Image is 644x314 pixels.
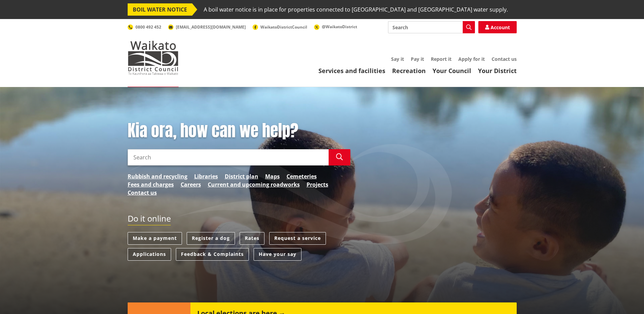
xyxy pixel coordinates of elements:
a: Services and facilities [318,67,385,75]
a: Cemeteries [287,172,317,180]
a: Apply for it [458,56,485,62]
a: Fees and charges [128,180,174,189]
a: Contact us [492,56,517,62]
a: [EMAIL_ADDRESS][DOMAIN_NAME] [168,24,246,30]
a: Your Council [433,67,471,75]
a: Account [478,21,517,33]
a: Register a dog [187,232,235,245]
input: Search input [388,21,475,33]
a: Rubbish and recycling [128,172,187,180]
a: District plan [225,172,258,180]
span: 0800 492 452 [135,24,161,30]
a: Contact us [128,189,157,197]
h2: Do it online [128,214,171,226]
span: [EMAIL_ADDRESS][DOMAIN_NAME] [176,24,246,30]
a: Projects [307,180,328,189]
a: Feedback & Complaints [176,248,249,261]
a: Recreation [392,67,426,75]
a: Current and upcoming roadworks [208,180,300,189]
a: 0800 492 452 [128,24,161,30]
a: Libraries [194,172,218,180]
a: WaikatoDistrictCouncil [253,24,307,30]
span: A boil water notice is in place for properties connected to [GEOGRAPHIC_DATA] and [GEOGRAPHIC_DAT... [204,3,508,16]
a: Make a payment [128,232,182,245]
span: @WaikatoDistrict [322,24,357,30]
a: Maps [265,172,280,180]
span: BOIL WATER NOTICE [128,3,192,16]
a: Have your say [254,248,301,261]
img: Waikato District Council - Te Kaunihera aa Takiwaa o Waikato [128,41,179,75]
input: Search input [128,149,329,165]
a: Applications [128,248,171,261]
a: Pay it [411,56,424,62]
a: Request a service [269,232,326,245]
h1: Kia ora, how can we help? [128,121,350,141]
a: @WaikatoDistrict [314,24,357,30]
a: Report it [431,56,452,62]
a: Say it [391,56,404,62]
a: Careers [181,180,201,189]
span: WaikatoDistrictCouncil [260,24,307,30]
a: Your District [478,67,517,75]
a: Rates [240,232,264,245]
